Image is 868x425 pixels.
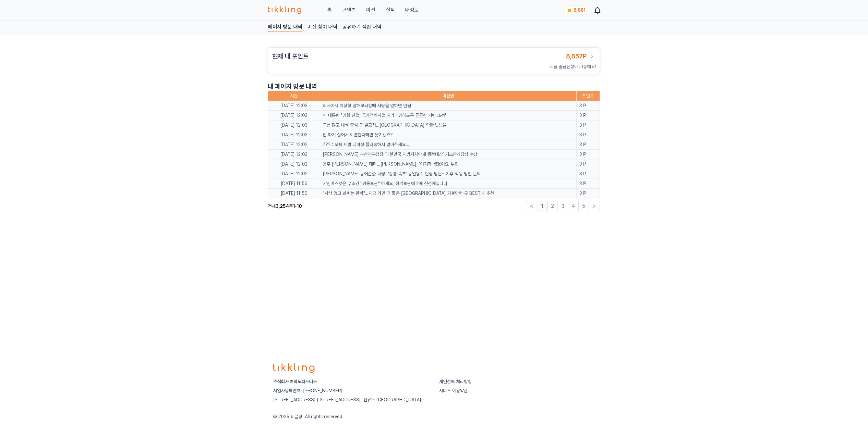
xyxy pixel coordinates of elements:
[526,201,537,211] button: <
[271,161,317,168] p: [DATE] 12:02
[589,201,600,211] button: >
[564,5,587,15] a: coin 8,881
[271,190,317,197] p: [DATE] 11:56
[323,161,574,168] a: 음주 [PERSON_NAME] 대타…[PERSON_NAME], '아기가 생겼어요' 투입
[439,379,472,384] a: 개인정보 처리방침
[271,170,317,177] p: [DATE] 12:02
[272,52,308,61] h3: 현재 내 포인트
[547,201,558,211] button: 2
[268,23,302,31] a: 페이지 방문 내역
[323,102,574,109] a: 회사에서 이상형 말해보라할때 사람을 말하면 안됨
[537,201,547,211] button: 1
[323,122,574,129] a: 구름 많고 내륙 중심 큰 일교차…[GEOGRAPHIC_DATA] 약한 빗방울
[273,396,429,403] p: [STREET_ADDRESS] ([STREET_ADDRESS], 선유도 [GEOGRAPHIC_DATA])
[323,170,574,177] a: [PERSON_NAME] 농어촌公 사장, ‘강릉·속초’ 농업용수 현장 방문···기후 적응 방안 논의
[271,102,317,109] p: [DATE] 12:03
[327,6,332,14] a: 홈
[273,378,429,385] p: 주식회사 여의도파트너스
[566,52,596,61] a: 8,857P
[273,363,315,373] img: logo
[271,112,317,119] p: [DATE] 12:03
[558,201,568,211] button: 3
[276,204,289,209] strong: 3,254
[386,6,395,14] a: 실적
[342,6,356,14] a: 콘텐츠
[271,131,317,138] p: [DATE] 12:03
[323,190,574,197] a: "사람 없고 날씨는 완벽"...지금 가면 더 좋은 [GEOGRAPHIC_DATA] 가볼만한 곳 BEST 4 추천
[577,130,600,140] td: 3 P
[577,101,600,111] td: 3 P
[268,91,320,101] th: 시간
[323,131,574,138] a: 밥 하기 싫어서 이혼한다하면 웃기겠죠?
[405,6,419,14] a: 내정보
[268,82,600,91] p: 내 페이지 방문 내역
[577,159,600,169] td: 3 P
[323,141,574,148] a: ??? : 오빠 제발 더이상 플러팅하지 말아주세요…,,
[577,179,600,189] td: 3 P
[577,120,600,130] td: 3 P
[577,91,600,101] th: 포인트
[567,8,572,13] img: coin
[297,204,302,209] strong: 10
[323,180,574,187] a: 샤인머스캣은 무조건 ''냉동보관'' 하세요, 장기보관에 2배 신선해집니다
[577,169,600,179] td: 3 P
[271,122,317,129] p: [DATE] 12:03
[273,413,595,420] p: © 2025 티끌링. All rights reserved.
[577,140,600,150] td: 3 P
[573,7,585,13] span: 8,881
[273,387,429,394] p: 사업자등록번호: [PHONE_NUMBER]
[293,204,295,209] strong: 1
[577,111,600,120] td: 3 P
[568,201,578,211] button: 4
[578,201,589,211] button: 5
[323,151,574,158] a: [PERSON_NAME] 부산진구청장 ‘대한민국 지방자치단체 행정대상’ 기초단체장상 수상
[320,91,577,101] th: 미션명
[307,23,337,31] a: 미션 참여 내역
[268,203,302,209] p: 전체 중 -
[439,388,468,393] a: 서비스 이용약관
[366,6,375,14] button: 미션
[566,52,587,60] span: 8,857P
[549,64,596,69] span: 지금 출금신청이 가능해요!
[271,141,317,148] p: [DATE] 12:02
[271,180,317,187] p: [DATE] 11:56
[268,6,301,14] img: 티끌링
[323,112,574,119] a: 이 대통령 "영화 산업, 국가전략사업 자리매김하도록 튼튼한 기반 조성"
[343,23,381,31] a: 공유하기 적립 내역
[577,150,600,159] td: 3 P
[577,189,600,198] td: 3 P
[271,151,317,158] p: [DATE] 12:02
